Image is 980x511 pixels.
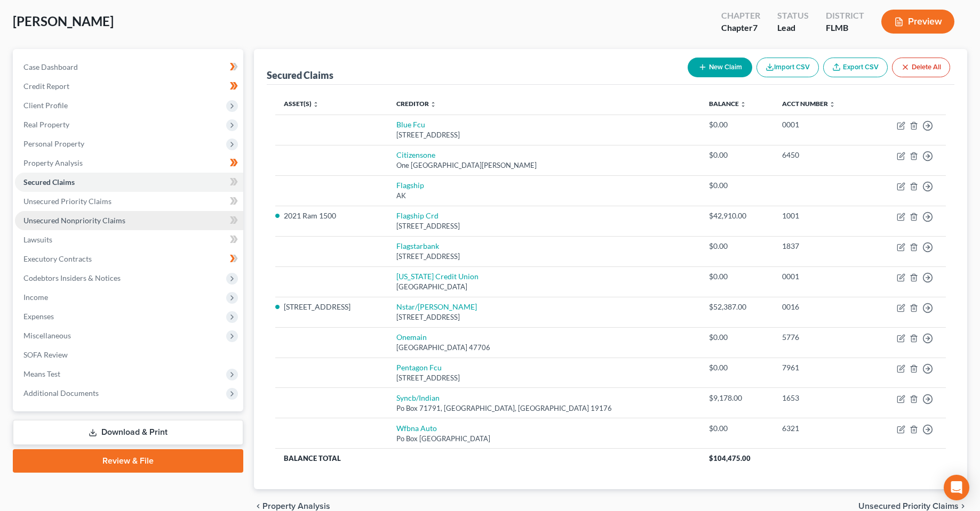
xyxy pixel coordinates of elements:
div: 6450 [782,150,859,160]
div: 7961 [782,362,859,373]
div: [GEOGRAPHIC_DATA] 47706 [396,343,692,353]
a: Case Dashboard [15,58,243,77]
div: Po Box [GEOGRAPHIC_DATA] [396,434,692,444]
span: Credit Report [23,82,69,91]
button: Import CSV [756,58,819,77]
a: Executory Contracts [15,249,243,269]
div: [STREET_ADDRESS] [396,373,692,383]
div: [STREET_ADDRESS] [396,312,692,322]
i: chevron_right [959,502,967,510]
div: FLMB [826,22,864,34]
span: Personal Property [23,139,84,148]
div: 6321 [782,423,859,434]
span: $104,475.00 [709,454,751,463]
a: Creditor unfold_more [396,100,436,108]
a: Nstar/[PERSON_NAME] [396,302,477,311]
span: Miscellaneous [23,331,71,340]
div: One [GEOGRAPHIC_DATA][PERSON_NAME] [396,160,692,171]
span: Real Property [23,120,69,129]
div: $0.00 [709,423,765,434]
li: 2021 Ram 1500 [284,210,379,221]
div: Chapter [721,22,760,34]
i: unfold_more [829,101,835,108]
a: Citizensone [396,150,435,159]
div: Lead [777,22,809,34]
div: 0001 [782,271,859,282]
a: Download & Print [13,420,243,445]
div: [STREET_ADDRESS] [396,130,692,140]
div: 5776 [782,332,859,343]
div: 1837 [782,241,859,252]
span: Unsecured Priority Claims [23,197,111,206]
span: Unsecured Nonpriority Claims [23,216,125,225]
div: $42,910.00 [709,210,765,221]
span: 7 [753,22,758,33]
span: Income [23,293,48,302]
div: $0.00 [709,241,765,252]
a: Unsecured Priority Claims [15,192,243,211]
a: SOFA Review [15,345,243,364]
div: District [826,10,864,22]
a: Flagship Crd [396,211,439,220]
div: $0.00 [709,332,765,343]
th: Balance Total [275,449,700,468]
div: $0.00 [709,362,765,373]
span: Client Profile [23,101,68,110]
span: Unsecured Priority Claims [858,502,959,510]
div: Po Box 71791, [GEOGRAPHIC_DATA], [GEOGRAPHIC_DATA] 19176 [396,403,692,413]
div: AK [396,191,692,201]
span: Codebtors Insiders & Notices [23,273,121,282]
span: Expenses [23,312,54,321]
li: [STREET_ADDRESS] [284,302,379,312]
a: Wfbna Auto [396,424,437,433]
span: SOFA Review [23,350,68,359]
i: unfold_more [313,101,319,108]
a: Flagship [396,181,424,190]
div: $9,178.00 [709,393,765,403]
div: Status [777,10,809,22]
button: New Claim [688,58,752,77]
a: Acct Number unfold_more [782,100,835,108]
a: Blue Fcu [396,120,425,129]
div: $0.00 [709,180,765,191]
i: unfold_more [740,101,746,108]
a: Asset(s) unfold_more [284,100,319,108]
div: 1001 [782,210,859,221]
span: [PERSON_NAME] [13,13,114,29]
span: Additional Documents [23,388,99,398]
a: Balance unfold_more [709,100,746,108]
div: $0.00 [709,271,765,282]
a: Flagstarbank [396,241,439,250]
i: chevron_left [254,502,262,510]
div: $0.00 [709,150,765,160]
div: 0016 [782,302,859,312]
div: Secured Claims [267,69,333,82]
div: [STREET_ADDRESS] [396,221,692,231]
a: Syncb/Indian [396,393,440,402]
div: [GEOGRAPHIC_DATA] [396,282,692,292]
div: 1653 [782,393,859,403]
a: Lawsuits [15,230,243,249]
div: 0001 [782,119,859,130]
a: [US_STATE] Credit Union [396,272,479,281]
button: Preview [881,10,954,34]
a: Onemain [396,332,427,342]
button: Delete All [892,58,950,77]
a: Unsecured Nonpriority Claims [15,211,243,230]
a: Export CSV [823,58,888,77]
a: Secured Claims [15,173,243,192]
div: Open Intercom Messenger [944,475,969,500]
div: $0.00 [709,119,765,130]
a: Property Analysis [15,153,243,173]
span: Secured Claims [23,177,75,186]
div: [STREET_ADDRESS] [396,252,692,262]
span: Executory Contracts [23,254,92,263]
button: Unsecured Priority Claims chevron_right [858,502,967,510]
span: Lawsuits [23,235,52,244]
button: chevron_left Property Analysis [254,502,330,510]
span: Property Analysis [262,502,330,510]
a: Credit Report [15,77,243,96]
div: $52,387.00 [709,302,765,312]
a: Pentagon Fcu [396,363,442,372]
span: Property Analysis [23,158,83,167]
